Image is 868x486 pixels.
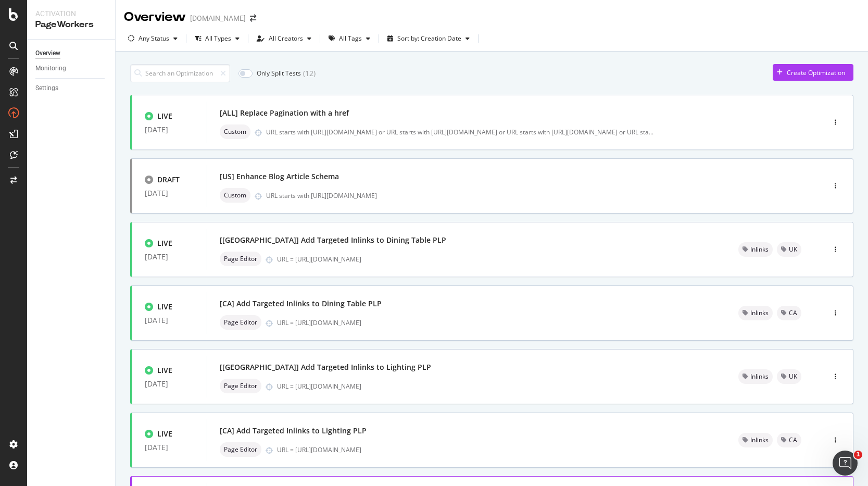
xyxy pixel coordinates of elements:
span: Inlinks [750,437,769,443]
div: neutral label [220,124,250,139]
div: [ALL] Replace Pagination with a href [220,108,349,118]
div: Create Optimization [787,68,845,77]
div: All Types [205,35,231,42]
span: Page Editor [224,319,257,326]
div: Monitoring [35,63,66,74]
div: neutral label [220,379,261,393]
span: Page Editor [224,446,257,453]
div: DRAFT [157,175,180,185]
div: LIVE [157,302,172,312]
div: neutral label [777,306,801,320]
a: Overview [35,48,108,59]
div: URL starts with [URL][DOMAIN_NAME] or URL starts with [URL][DOMAIN_NAME] or URL starts with [URL]... [266,128,653,136]
div: LIVE [157,238,172,248]
button: All Tags [324,30,374,47]
div: [DATE] [145,316,194,325]
div: [DATE] [145,189,194,197]
span: Page Editor [224,256,257,262]
span: UK [789,246,797,253]
div: neutral label [220,252,261,266]
div: neutral label [220,188,250,203]
span: Page Editor [224,383,257,389]
div: Only Split Tests [257,69,301,78]
div: Activation [35,8,107,19]
a: Monitoring [35,63,108,74]
div: neutral label [220,442,261,457]
div: URL = [URL][DOMAIN_NAME] [277,255,713,264]
span: Custom [224,129,246,135]
span: Inlinks [750,310,769,316]
div: Any Status [139,35,169,42]
div: [[GEOGRAPHIC_DATA]] Add Targeted Inlinks to Lighting PLP [220,362,431,372]
button: All Types [191,30,244,47]
div: neutral label [738,242,773,257]
div: [CA] Add Targeted Inlinks to Lighting PLP [220,426,367,436]
div: neutral label [220,315,261,330]
input: Search an Optimization [130,64,230,82]
div: [DATE] [145,443,194,452]
span: 1 [854,451,862,459]
div: neutral label [777,369,801,384]
div: neutral label [777,433,801,447]
div: [DATE] [145,253,194,261]
span: UK [789,373,797,380]
div: neutral label [777,242,801,257]
div: [DATE] [145,126,194,134]
a: Settings [35,83,108,94]
span: Custom [224,192,246,198]
div: All Tags [339,35,362,42]
div: URL = [URL][DOMAIN_NAME] [277,382,713,391]
div: Overview [124,8,186,26]
div: LIVE [157,111,172,121]
span: ... [649,128,653,136]
div: URL = [URL][DOMAIN_NAME] [277,318,713,327]
button: Create Optimization [773,64,853,81]
div: neutral label [738,369,773,384]
button: Any Status [124,30,182,47]
div: LIVE [157,365,172,376]
span: Inlinks [750,373,769,380]
iframe: Intercom live chat [833,451,858,476]
div: [[GEOGRAPHIC_DATA]] Add Targeted Inlinks to Dining Table PLP [220,235,446,245]
div: [US] Enhance Blog Article Schema [220,171,339,182]
div: Settings [35,83,58,94]
span: CA [789,437,797,443]
div: neutral label [738,306,773,320]
div: [DOMAIN_NAME] [190,13,246,23]
div: [DATE] [145,380,194,388]
div: PageWorkers [35,19,107,31]
span: CA [789,310,797,316]
div: LIVE [157,429,172,439]
button: All Creators [253,30,316,47]
div: URL starts with [URL][DOMAIN_NAME] [266,191,781,200]
div: Sort by: Creation Date [397,35,461,42]
div: URL = [URL][DOMAIN_NAME] [277,445,713,454]
div: All Creators [269,35,303,42]
div: arrow-right-arrow-left [250,15,256,22]
button: Sort by: Creation Date [383,30,474,47]
span: Inlinks [750,246,769,253]
div: [CA] Add Targeted Inlinks to Dining Table PLP [220,298,382,309]
div: ( 12 ) [303,68,316,79]
div: Overview [35,48,60,59]
div: neutral label [738,433,773,447]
